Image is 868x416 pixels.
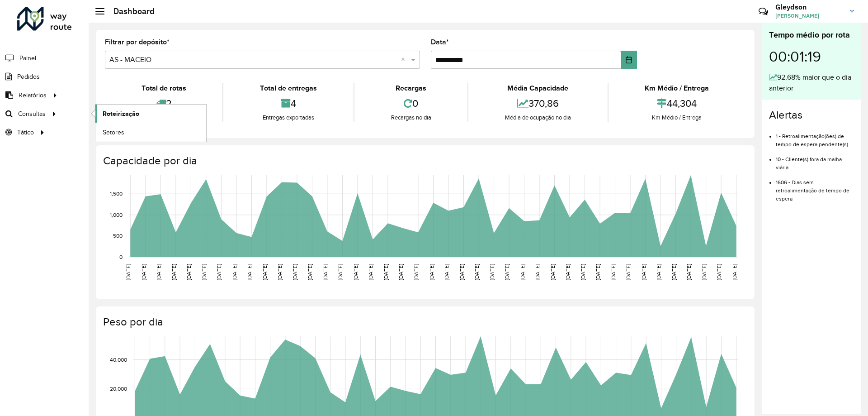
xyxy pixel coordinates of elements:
span: Relatórios [19,91,47,100]
text: 0 [119,254,123,260]
text: [DATE] [565,264,571,280]
div: Entregas exportadas [226,113,351,122]
text: [DATE] [474,264,480,280]
div: 4 [226,94,351,113]
span: Roteirização [103,109,139,119]
div: Média de ocupação no dia [471,113,605,122]
text: [DATE] [716,264,722,280]
div: Total de rotas [107,83,220,94]
li: 1606 - Dias sem retroalimentação de tempo de espera [776,172,854,203]
label: Filtrar por depósito [105,37,170,48]
text: [DATE] [231,264,237,280]
div: 2 [107,94,220,113]
text: [DATE] [398,264,404,280]
text: [DATE] [383,264,389,280]
text: [DATE] [216,264,222,280]
div: Média Capacidade [471,83,605,94]
h2: Dashboard [104,6,155,16]
text: 500 [113,233,123,239]
text: [DATE] [322,264,328,280]
div: 00:01:19 [769,41,854,72]
text: [DATE] [459,264,465,280]
text: [DATE] [443,264,449,280]
span: [PERSON_NAME] [775,12,843,20]
text: [DATE] [550,264,556,280]
button: Choose Date [621,51,637,69]
label: Data [431,37,449,48]
span: Setores [103,128,124,137]
div: Recargas [357,83,465,94]
text: [DATE] [156,264,161,280]
text: 1,500 [110,191,123,196]
h4: Capacidade por dia [103,154,745,167]
text: [DATE] [519,264,525,280]
text: [DATE] [201,264,207,280]
span: Clear all [401,54,409,65]
div: 92,68% maior que o dia anterior [769,72,854,94]
text: [DATE] [625,264,631,280]
text: [DATE] [671,264,677,280]
text: [DATE] [534,264,540,280]
h4: Alertas [769,109,854,122]
text: [DATE] [656,264,661,280]
div: Recargas no dia [357,113,465,122]
text: [DATE] [141,264,146,280]
text: [DATE] [171,264,177,280]
text: [DATE] [277,264,283,280]
text: [DATE] [489,264,495,280]
text: [DATE] [701,264,707,280]
span: Tático [17,128,34,137]
span: Pedidos [17,72,40,81]
div: 370,86 [471,94,605,113]
text: [DATE] [686,264,692,280]
li: 10 - Cliente(s) fora da malha viária [776,148,854,172]
a: Setores [95,123,206,141]
text: [DATE] [368,264,373,280]
div: 0 [357,94,465,113]
div: Total de entregas [226,83,351,94]
text: [DATE] [337,264,343,280]
text: [DATE] [246,264,252,280]
text: [DATE] [292,264,298,280]
text: [DATE] [307,264,313,280]
div: Tempo médio por rota [769,29,854,41]
li: 1 - Retroalimentação(ões) de tempo de espera pendente(s) [776,125,854,148]
h4: Peso por dia [103,316,745,329]
text: [DATE] [610,264,616,280]
text: [DATE] [641,264,646,280]
span: Consultas [18,109,46,119]
text: [DATE] [353,264,359,280]
text: [DATE] [413,264,419,280]
text: [DATE] [580,264,586,280]
text: [DATE] [731,264,737,280]
div: Km Médio / Entrega [611,113,743,122]
a: Roteirização [95,105,206,123]
text: 1,000 [110,212,123,218]
text: [DATE] [125,264,131,280]
text: [DATE] [262,264,268,280]
div: 44,304 [611,94,743,113]
text: 40,000 [110,357,127,363]
h3: Gleydson [775,3,843,11]
a: Contato Rápido [754,2,773,21]
div: Km Médio / Entrega [611,83,743,94]
text: [DATE] [595,264,601,280]
text: [DATE] [504,264,510,280]
text: 20,000 [110,386,127,392]
text: [DATE] [186,264,192,280]
text: [DATE] [429,264,434,280]
span: Painel [19,53,36,63]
